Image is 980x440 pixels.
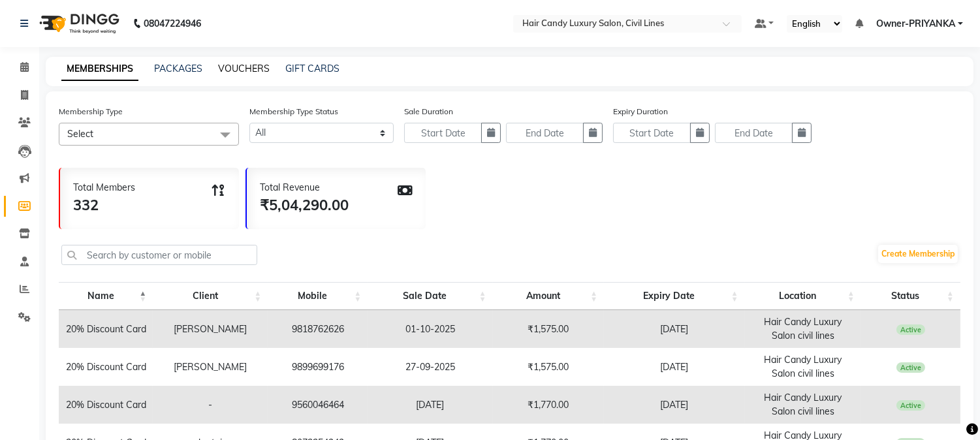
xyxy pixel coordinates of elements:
[59,310,153,348] td: 20% Discount Card
[144,5,201,42] b: 08047224946
[604,386,744,424] td: [DATE]
[368,310,492,348] td: 01-10-2025
[249,106,338,118] label: Membership Type Status
[604,282,744,310] th: Expiry Date: activate to sort column ascending
[61,245,257,265] input: Search by customer or mobile
[153,310,268,348] td: [PERSON_NAME]
[861,282,960,310] th: Status: activate to sort column ascending
[59,282,153,310] th: Name: activate to sort column descending
[745,282,861,310] th: Location: activate to sort column ascending
[368,348,492,386] td: 27-09-2025
[260,195,349,216] div: ₹5,04,290.00
[506,123,584,143] input: End Date
[493,386,604,424] td: ₹1,770.00
[268,310,368,348] td: 9818762626
[153,348,268,386] td: [PERSON_NAME]
[153,282,268,310] th: Client: activate to sort column ascending
[745,310,861,348] td: Hair Candy Luxury Salon civil lines
[715,123,793,143] input: End Date
[59,348,153,386] td: 20% Discount Card
[154,63,202,74] a: PACKAGES
[59,106,123,118] label: Membership Type
[268,348,368,386] td: 9899699176
[67,128,93,140] span: Select
[613,123,691,143] input: Start Date
[61,57,138,81] a: MEMBERSHIPS
[268,282,368,310] th: Mobile: activate to sort column ascending
[153,386,268,424] td: -
[604,310,744,348] td: [DATE]
[613,106,668,118] label: Expiry Duration
[493,282,604,310] th: Amount: activate to sort column ascending
[368,282,492,310] th: Sale Date: activate to sort column ascending
[745,386,861,424] td: Hair Candy Luxury Salon civil lines
[878,245,958,263] a: Create Membership
[268,386,368,424] td: 9560046464
[73,181,135,195] div: Total Members
[59,386,153,424] td: 20% Discount Card
[368,386,492,424] td: [DATE]
[404,106,453,118] label: Sale Duration
[745,348,861,386] td: Hair Candy Luxury Salon civil lines
[876,17,955,31] span: Owner-PRIYANKA
[33,5,123,42] img: logo
[285,63,340,74] a: GIFT CARDS
[218,63,270,74] a: VOUCHERS
[73,195,135,216] div: 332
[493,348,604,386] td: ₹1,575.00
[896,362,926,373] span: Active
[260,181,349,195] div: Total Revenue
[493,310,604,348] td: ₹1,575.00
[404,123,482,143] input: Start Date
[896,324,926,335] span: Active
[604,348,744,386] td: [DATE]
[896,400,926,411] span: Active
